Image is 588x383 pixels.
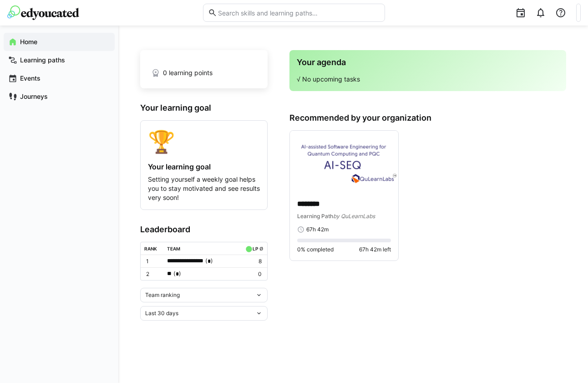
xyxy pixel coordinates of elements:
span: ( ) [173,269,181,279]
h4: Your learning goal [148,162,260,171]
p: √ No upcoming tasks [297,75,559,84]
span: 67h 42m [306,226,329,233]
p: 2 [146,271,160,278]
img: image [290,131,398,192]
input: Search skills and learning paths… [217,9,380,17]
div: LP [253,246,258,251]
p: Setting yourself a weekly goal helps you to stay motivated and see results very soon! [148,175,260,202]
p: 1 [146,258,160,265]
p: 8 [243,258,262,265]
span: 0 learning points [163,68,213,77]
div: Rank [144,246,157,251]
span: 67h 42m left [359,246,391,253]
span: Team ranking [145,291,180,299]
h3: Recommended by your organization [289,113,566,123]
a: ø [259,244,264,252]
span: Last 30 days [145,310,178,317]
p: 0 [243,271,262,278]
span: by QuLearnLabs [333,213,375,220]
span: 0% completed [297,246,334,253]
div: Team [167,246,180,251]
h3: Leaderboard [140,225,268,235]
span: ( ) [205,256,213,266]
span: Learning Path [297,213,333,220]
div: 🏆 [148,128,260,155]
h3: Your learning goal [140,103,268,113]
h3: Your agenda [297,57,559,67]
